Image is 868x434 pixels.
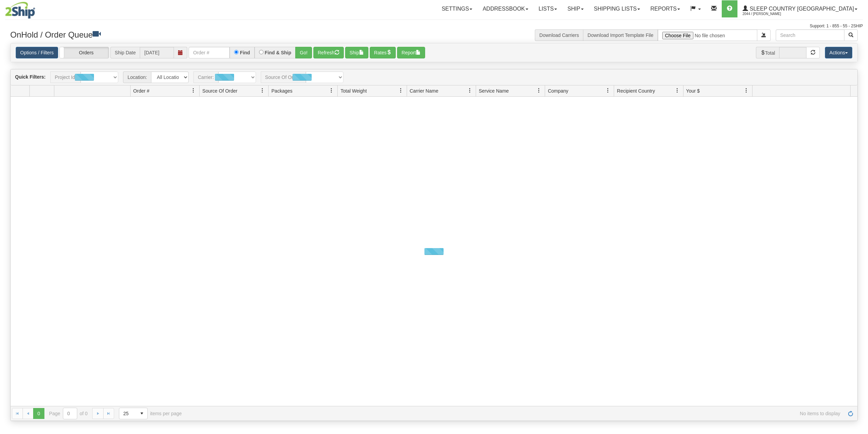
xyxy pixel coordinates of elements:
label: Quick Filters: [15,73,45,80]
span: Source Of Order [202,87,238,94]
a: Sleep Country [GEOGRAPHIC_DATA] 2044 / [PERSON_NAME] [737,0,863,17]
div: grid toolbar [11,69,857,85]
span: Your $ [686,87,700,94]
span: Location: [123,71,151,83]
button: Report [397,47,425,58]
a: Order # filter column settings [188,85,199,96]
span: Carrier Name [410,87,438,94]
span: Service Name [479,87,509,94]
button: Search [844,29,858,41]
a: Settings [436,0,477,17]
span: select [136,408,147,419]
span: Page of 0 [49,408,88,419]
label: Orders [60,47,109,58]
span: Total Weight [340,87,367,94]
span: 25 [123,410,132,417]
a: Source Of Order filter column settings [257,85,268,96]
span: Page sizes drop down [119,408,148,419]
a: Shipping lists [589,0,645,17]
a: Ship [562,0,588,17]
a: Service Name filter column settings [533,85,545,96]
div: Support: 1 - 855 - 55 - 2SHIP [5,23,863,29]
iframe: chat widget [852,182,867,252]
span: Page 0 [33,408,44,419]
a: Total Weight filter column settings [395,85,407,96]
a: Lists [533,0,562,17]
a: Recipient Country filter column settings [672,85,683,96]
label: Find [240,50,250,55]
label: Find & Ship [265,50,291,55]
span: Sleep Country [GEOGRAPHIC_DATA] [748,6,854,12]
a: Download Import Template File [587,32,653,38]
button: Refresh [313,47,344,58]
a: Options / Filters [16,47,58,58]
a: Refresh [845,408,856,419]
a: Company filter column settings [602,85,614,96]
h3: OnHold / Order Queue [10,29,429,39]
a: Carrier Name filter column settings [464,85,476,96]
a: Packages filter column settings [326,85,337,96]
span: Ship Date [110,47,140,58]
span: Recipient Country [617,87,655,94]
a: Download Carriers [539,32,579,38]
input: Import [658,29,757,41]
button: Rates [370,47,396,58]
a: Your $ filter column settings [741,85,752,96]
input: Order # [189,47,230,58]
button: Go! [295,47,312,58]
button: Actions [825,47,852,58]
img: logo2044.jpg [5,2,35,19]
span: No items to display [191,411,840,416]
span: Packages [271,87,292,94]
span: Company [548,87,568,94]
a: Addressbook [477,0,533,17]
input: Search [776,29,844,41]
span: items per page [119,408,182,419]
span: Order # [133,87,149,94]
button: Ship [345,47,368,58]
span: 2044 / [PERSON_NAME] [743,11,794,17]
span: Total [756,47,779,58]
a: Reports [645,0,685,17]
